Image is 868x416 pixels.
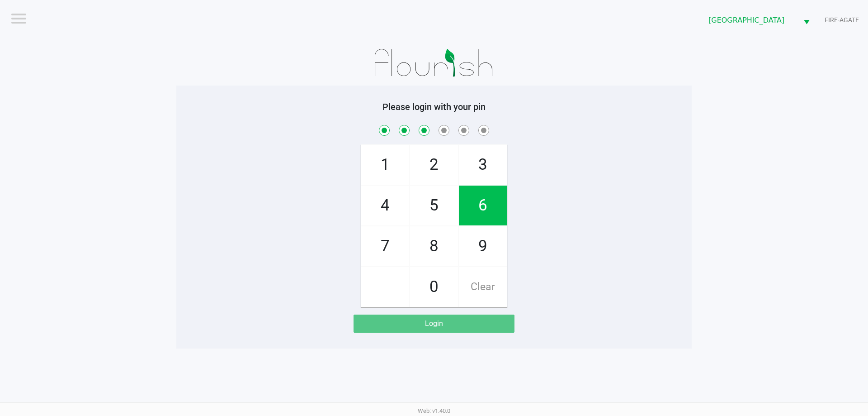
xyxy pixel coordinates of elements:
[410,145,458,185] span: 2
[418,407,450,414] span: Web: v1.40.0
[825,15,859,25] span: FIRE-AGATE
[459,186,507,225] span: 6
[798,10,815,31] button: Select
[361,226,409,266] span: 7
[459,145,507,185] span: 3
[410,186,458,225] span: 5
[459,267,507,307] span: Clear
[361,145,409,185] span: 1
[708,15,793,26] span: [GEOGRAPHIC_DATA]
[459,226,507,266] span: 9
[410,267,458,307] span: 0
[361,186,409,225] span: 4
[410,226,458,266] span: 8
[183,101,685,112] h5: Please login with your pin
